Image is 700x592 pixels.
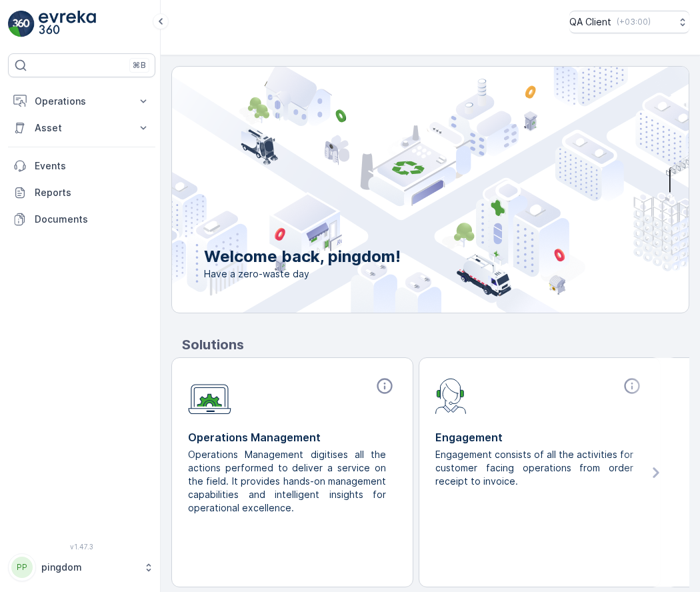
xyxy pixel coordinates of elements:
p: Operations Management digitises all the actions performed to deliver a service on the field. It p... [188,448,386,515]
p: Operations Management [188,429,397,445]
button: Operations [8,88,155,115]
p: Reports [35,186,150,199]
div: PP [11,557,33,578]
p: ⌘B [133,60,146,71]
p: ( +03:00 ) [617,17,651,27]
button: PPpingdom [8,553,155,581]
img: module-icon [188,377,231,415]
p: pingdom [41,561,137,574]
p: Events [35,159,150,173]
img: module-icon [435,377,467,414]
p: QA Client [569,15,611,29]
p: Solutions [182,335,689,355]
a: Documents [8,206,155,233]
a: Reports [8,179,155,206]
p: Engagement consists of all the activities for customer facing operations from order receipt to in... [435,448,633,488]
p: Asset [35,121,129,135]
p: Engagement [435,429,644,445]
img: city illustration [112,67,689,313]
a: Events [8,153,155,179]
span: Have a zero-waste day [204,267,401,281]
img: logo [8,11,35,37]
span: v 1.47.3 [8,543,155,551]
button: Asset [8,115,155,141]
img: logo_light-DOdMpM7g.png [39,11,96,37]
p: Documents [35,213,150,226]
button: QA Client(+03:00) [569,11,689,33]
p: Operations [35,95,129,108]
p: Welcome back, pingdom! [204,246,401,267]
